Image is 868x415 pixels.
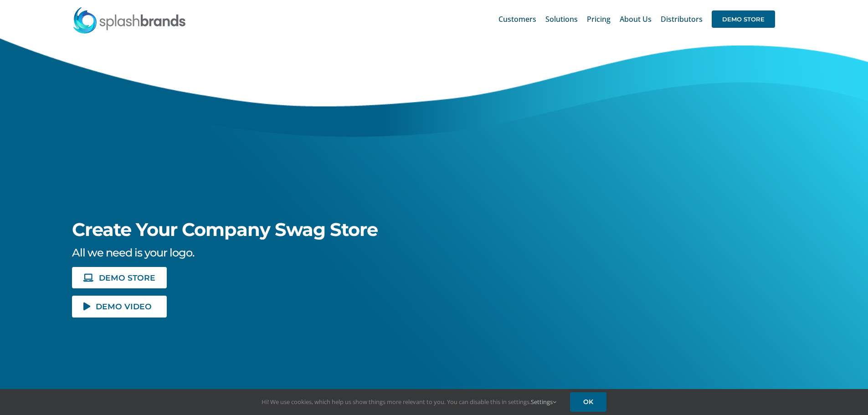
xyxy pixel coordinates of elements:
[587,5,611,34] a: Pricing
[498,5,536,34] a: Customers
[712,10,775,28] span: DEMO STORE
[570,392,606,412] a: OK
[620,15,652,23] span: About Us
[99,274,155,282] span: DEMO STORE
[72,218,378,241] span: Create Your Company Swag Store
[72,6,186,34] img: SplashBrands.com Logo
[545,15,578,23] span: Solutions
[587,15,611,23] span: Pricing
[96,302,152,310] span: DEMO VIDEO
[72,267,167,288] a: DEMO STORE
[712,5,775,34] a: DEMO STORE
[661,15,703,23] span: Distributors
[661,5,703,34] a: Distributors
[262,398,556,406] span: Hi! We use cookies, which help us show things more relevant to you. You can disable this in setti...
[72,246,194,259] span: All we need is your logo.
[531,398,556,406] a: Settings
[498,15,536,23] span: Customers
[498,5,775,34] nav: Main Menu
